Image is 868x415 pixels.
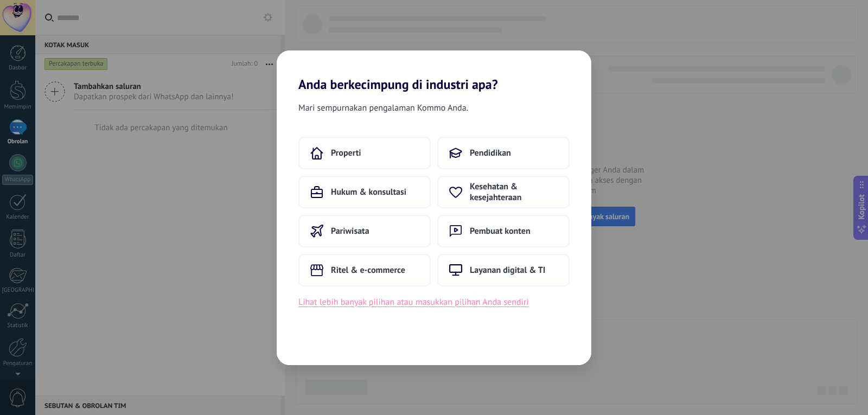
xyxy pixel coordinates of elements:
font: Properti [331,148,361,158]
font: Pembuat konten [470,226,531,237]
button: Pembuat konten [437,215,570,247]
font: Pendidikan [470,148,511,158]
font: Pariwisata [331,226,369,237]
font: Lihat lebih banyak pilihan atau masukkan pilihan Anda sendiri [298,297,529,308]
button: Layanan digital & TI [437,254,570,286]
font: Anda berkecimpung di industri apa? [298,76,498,93]
font: Mari sempurnakan pengalaman Kommo Anda. [298,103,468,113]
font: Ritel & e-commerce [331,265,405,276]
button: Ritel & e-commerce [298,254,431,286]
button: Pariwisata [298,215,431,247]
button: Pendidikan [437,137,570,169]
font: Layanan digital & TI [470,265,545,276]
button: Kesehatan & kesejahteraan [437,176,570,208]
button: Lihat lebih banyak pilihan atau masukkan pilihan Anda sendiri [298,295,529,309]
font: Hukum & konsultasi [331,187,406,197]
button: Hukum & konsultasi [298,176,431,208]
button: Properti [298,137,431,169]
font: Kesehatan & kesejahteraan [470,181,521,203]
